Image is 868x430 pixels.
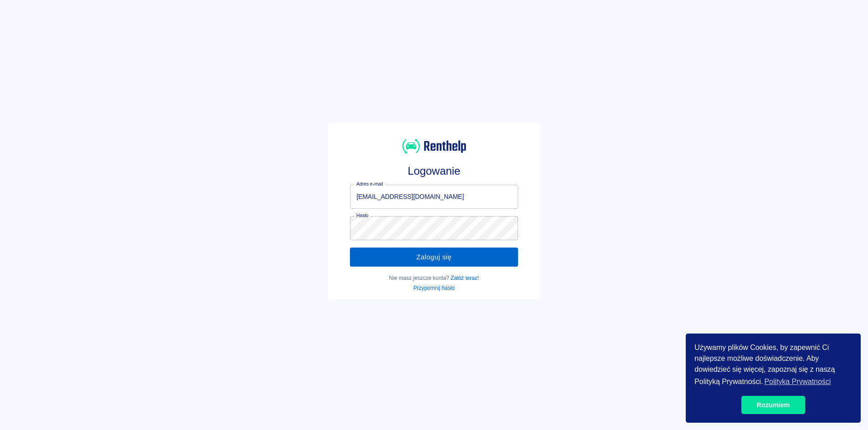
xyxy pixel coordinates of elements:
[356,181,383,187] label: Adres e-mail
[763,375,832,389] a: learn more about cookies
[402,138,466,155] img: Renthelp logo
[686,334,861,423] div: cookieconsent
[413,285,455,291] a: Przypomnij hasło
[356,212,369,219] label: Hasło
[350,274,518,282] p: Nie masz jeszcze konta?
[741,396,805,414] a: dismiss cookie message
[694,342,852,389] span: Używamy plików Cookies, by zapewnić Ci najlepsze możliwe doświadczenie. Aby dowiedzieć się więcej...
[350,248,518,267] button: Zaloguj się
[451,275,479,281] a: Załóż teraz!
[350,165,518,177] h3: Logowanie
